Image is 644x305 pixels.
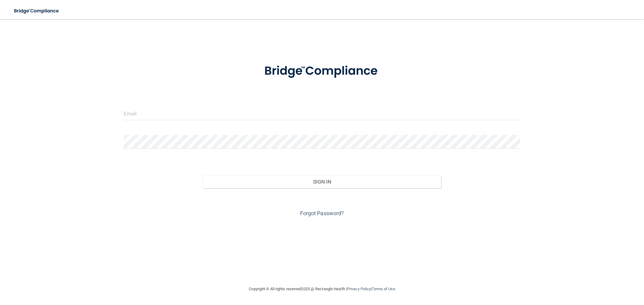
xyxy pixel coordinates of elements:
img: bridge_compliance_login_screen.278c3ca4.svg [252,55,392,87]
a: Forgot Password? [300,210,344,216]
a: Terms of Use [372,287,395,291]
a: Privacy Policy [347,287,371,291]
div: Copyright © All rights reserved 2025 @ Rectangle Health | | [212,279,432,299]
img: bridge_compliance_login_screen.278c3ca4.svg [9,5,65,17]
button: Sign In [203,175,441,188]
input: Email [124,107,521,120]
